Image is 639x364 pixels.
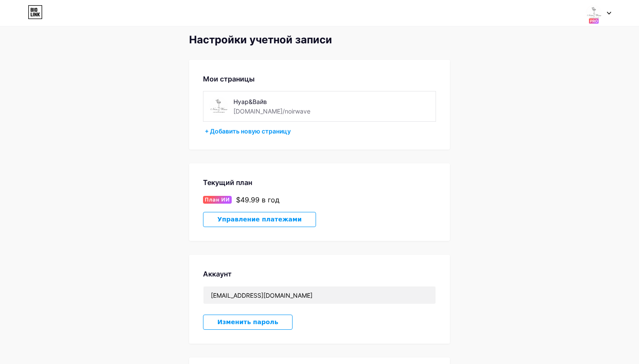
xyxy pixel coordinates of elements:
div: Аккаунт [203,269,436,279]
div: $49.99 в год [236,195,280,205]
span: Изменить пароль [217,318,278,326]
button: Управление платежами [203,212,316,227]
div: [DOMAIN_NAME]/noirwave [233,107,310,116]
div: Мои страницы [203,74,436,84]
div: Текущий план [203,177,436,188]
div: Нуар&Вайв [233,97,344,106]
div: Настройки учетной записи [189,34,450,46]
div: + Добавить новую страницу [205,127,436,136]
input: Электронная почта [203,286,436,304]
span: Управление платежами [217,216,302,223]
button: Изменить пароль [203,315,293,330]
span: План ИИ [205,196,230,204]
img: нуарвейв [209,97,228,116]
img: нуарвейв [586,5,602,21]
